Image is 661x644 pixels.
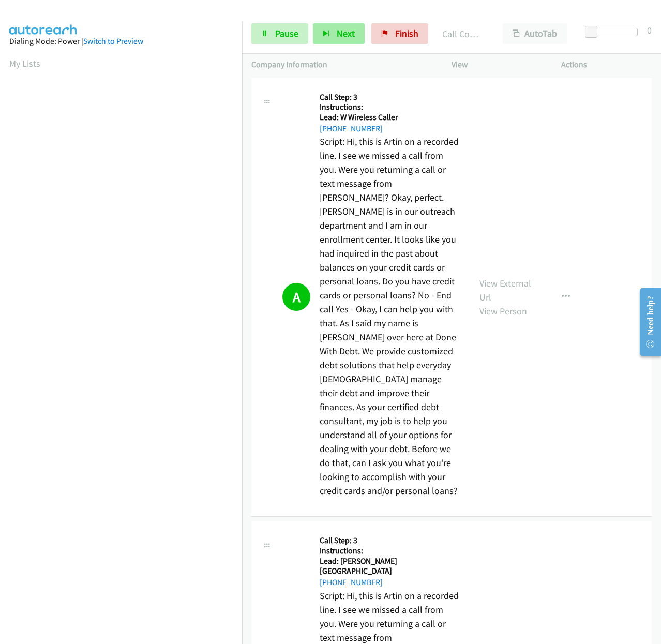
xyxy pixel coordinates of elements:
[337,27,355,39] span: Next
[320,577,383,587] a: [PHONE_NUMBER]
[251,58,433,71] p: Company Information
[9,80,242,571] iframe: Dialpad
[320,112,461,123] h5: Lead: W Wireless Caller
[313,23,365,44] button: Next
[371,23,428,44] a: Finish
[479,305,527,317] a: View Person
[251,23,308,44] a: Pause
[282,283,310,311] h1: A
[561,58,652,71] p: Actions
[395,27,418,39] span: Finish
[320,535,461,546] h5: Call Step: 3
[452,58,543,71] p: View
[442,27,484,41] p: Call Completed
[479,277,531,303] a: View External Url
[320,546,461,556] h5: Instructions:
[83,36,143,46] a: Switch to Preview
[590,28,638,36] div: Delay between calls (in seconds)
[9,57,40,69] a: My Lists
[275,27,298,39] span: Pause
[647,23,652,37] div: 0
[631,281,661,363] iframe: Resource Center
[9,35,233,48] div: Dialing Mode: Power |
[320,102,461,112] h5: Instructions:
[320,134,461,498] p: Script: Hi, this is Artin on a recorded line. I see we missed a call from you. Were you returning...
[320,92,461,102] h5: Call Step: 3
[320,124,383,133] a: [PHONE_NUMBER]
[503,23,567,44] button: AutoTab
[320,556,461,576] h5: Lead: [PERSON_NAME][GEOGRAPHIC_DATA]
